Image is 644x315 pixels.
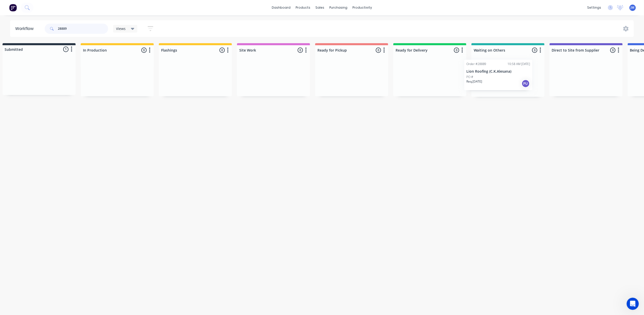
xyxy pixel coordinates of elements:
[269,4,293,11] a: dashboard
[552,48,602,53] input: Enter column name…
[631,5,635,10] span: JM
[58,24,108,34] input: Search for orders...
[219,48,225,53] span: 0
[585,4,604,11] div: settings
[396,48,446,53] input: Enter column name…
[454,48,459,53] span: 0
[313,4,327,11] div: sales
[9,4,17,11] img: Factory
[298,48,303,53] span: 0
[610,48,616,53] span: 0
[474,48,524,53] input: Enter column name…
[532,48,537,53] span: 0
[317,48,367,53] input: Enter column name…
[376,48,381,53] span: 0
[350,4,375,11] div: productivity
[4,47,23,52] div: Submitted
[627,298,639,310] iframe: Intercom live chat
[327,4,350,11] div: purchasing
[63,46,69,52] span: 1
[15,26,36,32] div: Workflow
[141,48,147,53] span: 0
[161,48,211,53] input: Enter column name…
[293,4,313,11] div: products
[239,48,289,53] input: Enter column name…
[116,26,126,31] span: Views
[83,48,133,53] input: Enter column name…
